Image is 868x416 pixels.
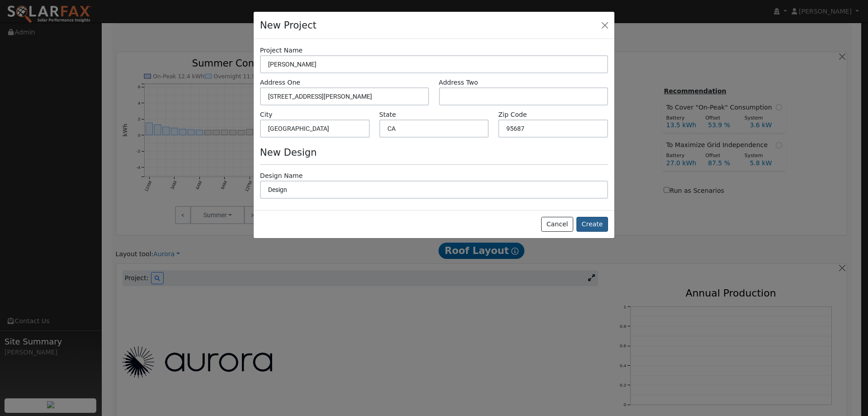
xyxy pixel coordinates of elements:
[576,217,608,232] button: Create
[379,110,396,120] label: State
[260,78,300,87] label: Address One
[260,171,303,181] label: Design Name
[260,147,608,158] h4: New Design
[498,110,527,120] label: Zip Code
[439,78,478,87] label: Address Two
[260,46,302,55] label: Project Name
[260,18,316,33] h4: New Project
[541,217,573,232] button: Cancel
[260,110,273,120] label: City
